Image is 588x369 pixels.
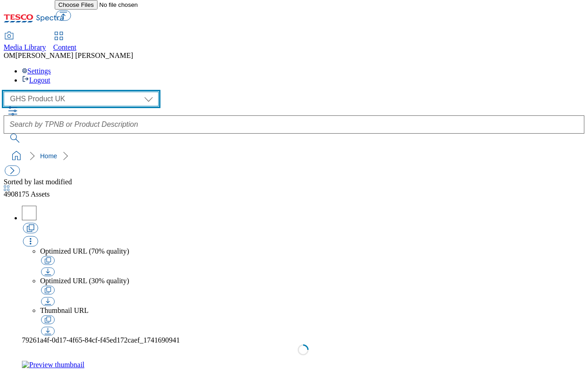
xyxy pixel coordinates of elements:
[9,149,24,163] a: home
[4,115,584,134] input: Search by TPNB or Product Description
[4,190,31,198] span: 4908175
[4,43,46,51] span: Media Library
[53,43,77,51] span: Content
[4,190,50,198] span: Assets
[22,76,50,84] a: Logout
[4,32,46,52] a: Media Library
[22,67,51,75] a: Settings
[40,152,57,160] a: Home
[4,52,15,59] span: OM
[40,277,129,285] span: Optimized URL (30% quality)
[22,344,584,369] a: Preview thumbnail
[4,178,72,186] span: Sorted by last modified
[22,361,84,369] img: Preview thumbnail
[4,147,584,165] nav: breadcrumb
[22,336,180,344] span: 79261a4f-0d17-4f65-84cf-f45ed172caef_1741690941
[40,307,88,314] span: Thumbnail URL
[40,247,129,255] span: Optimized URL (70% quality)
[53,32,77,52] a: Content
[15,52,133,59] span: [PERSON_NAME] [PERSON_NAME]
